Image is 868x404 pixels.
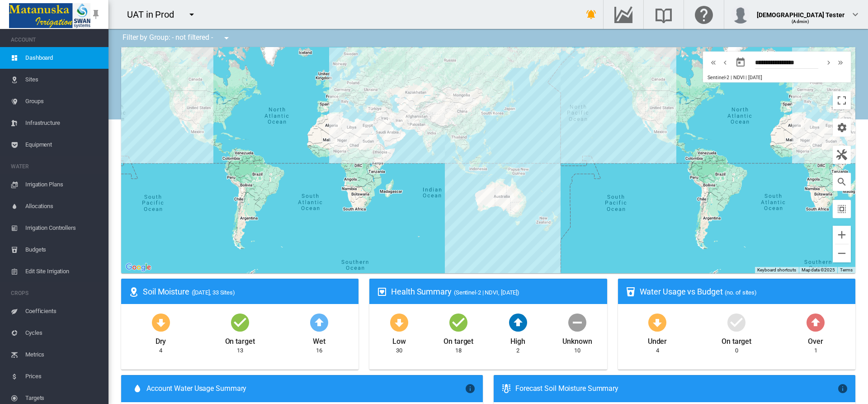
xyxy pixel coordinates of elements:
[25,47,101,69] span: Dashboard
[582,5,600,24] button: icon-bell-ring
[25,300,101,322] span: Coefficients
[501,383,512,394] md-icon: icon-thermometer-lines
[833,244,851,262] button: Zoom out
[808,333,823,347] div: Over
[225,333,255,347] div: On target
[720,57,730,68] md-icon: icon-chevron-left
[454,289,519,296] span: (Sentinel-2 | NDVI, [DATE])
[824,57,834,68] md-icon: icon-chevron-right
[516,347,519,355] div: 2
[693,9,715,20] md-icon: Click here for help
[308,311,330,333] md-icon: icon-arrow-up-bold-circle
[814,347,817,355] div: 1
[708,57,719,68] button: icon-chevron-double-left
[25,134,101,156] span: Equipment
[836,176,847,187] md-icon: icon-magnify
[217,29,236,47] button: icon-menu-down
[507,311,529,333] md-icon: icon-arrow-up-bold-circle
[150,311,172,333] md-icon: icon-arrow-down-bold-circle
[123,261,153,273] a: Open this area in Google Maps (opens a new window)
[396,347,402,355] div: 30
[25,261,101,282] span: Edit Site Irrigation
[835,57,845,68] md-icon: icon-chevron-double-right
[192,289,235,296] span: ([DATE], 33 Sites)
[313,333,325,347] div: Wet
[757,7,845,16] div: [DEMOGRAPHIC_DATA] Tester
[613,9,634,20] md-icon: Go to the Data Hub
[11,159,101,174] span: WATER
[515,384,837,394] div: Forecast Soil Moisture Summary
[833,173,851,191] button: icon-magnify
[835,57,846,68] button: icon-chevron-double-right
[833,119,851,137] button: icon-cog
[143,286,351,297] div: Soil Moisture
[25,195,101,217] span: Allocations
[25,69,101,90] span: Sites
[833,91,851,109] button: Toggle fullscreen view
[25,217,101,239] span: Irrigation Controllers
[9,3,90,28] img: Matanuska_LOGO.png
[574,347,580,355] div: 10
[510,333,525,347] div: High
[25,366,101,387] span: Prices
[127,8,182,21] div: UAT in Prod
[656,347,659,355] div: 4
[731,5,750,24] img: profile.jpg
[237,347,243,355] div: 13
[726,311,747,333] md-icon: icon-checkbox-marked-circle
[625,286,636,297] md-icon: icon-cup-water
[316,347,322,355] div: 16
[25,90,101,112] span: Groups
[186,9,197,20] md-icon: icon-menu-down
[391,286,599,297] div: Health Summary
[25,344,101,366] span: Metrics
[802,267,835,272] span: Map data ©2025
[566,311,588,333] md-icon: icon-minus-circle
[156,333,166,347] div: Dry
[708,57,718,68] md-icon: icon-chevron-double-left
[735,347,738,355] div: 0
[11,33,101,47] span: ACCOUNT
[757,267,796,273] button: Keyboard shortcuts
[90,9,101,20] md-icon: icon-pin
[719,57,731,68] button: icon-chevron-left
[392,333,406,347] div: Low
[586,9,597,20] md-icon: icon-bell-ring
[836,122,847,133] md-icon: icon-cog
[833,226,851,244] button: Zoom in
[725,289,757,296] span: (no. of sites)
[562,333,592,347] div: Unknown
[11,286,101,300] span: CROPS
[25,112,101,134] span: Infrastructure
[25,322,101,344] span: Cycles
[722,333,751,347] div: On target
[25,239,101,261] span: Budgets
[745,75,762,81] span: | [DATE]
[443,333,473,347] div: On target
[132,383,143,394] md-icon: icon-water
[25,174,101,195] span: Irrigation Plans
[805,311,826,333] md-icon: icon-arrow-up-bold-circle
[221,33,232,43] md-icon: icon-menu-down
[833,200,851,218] button: icon-select-all
[731,53,750,71] button: md-calendar
[648,333,667,347] div: Under
[455,347,462,355] div: 18
[377,286,387,297] md-icon: icon-heart-box-outline
[448,311,469,333] md-icon: icon-checkbox-marked-circle
[123,261,153,273] img: Google
[116,29,238,47] div: Filter by Group: - not filtered -
[792,19,809,24] span: (Admin)
[837,383,848,394] md-icon: icon-information
[229,311,251,333] md-icon: icon-checkbox-marked-circle
[183,5,201,24] button: icon-menu-down
[708,75,744,81] span: Sentinel-2 | NDVI
[465,383,476,394] md-icon: icon-information
[159,347,162,355] div: 4
[850,9,861,20] md-icon: icon-chevron-down
[836,204,847,214] md-icon: icon-select-all
[653,9,675,20] md-icon: Search the knowledge base
[823,57,835,68] button: icon-chevron-right
[646,311,668,333] md-icon: icon-arrow-down-bold-circle
[146,384,465,394] span: Account Water Usage Summary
